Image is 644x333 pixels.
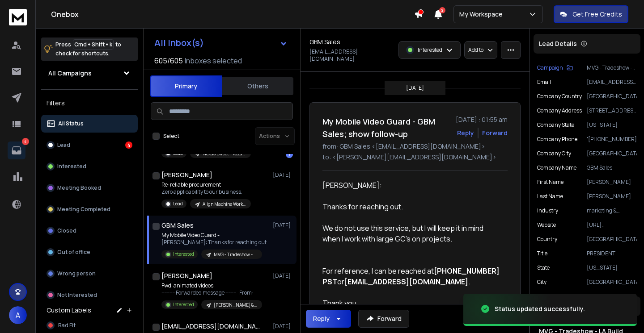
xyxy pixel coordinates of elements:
[572,10,622,19] p: Get Free Credits
[313,314,330,323] div: Reply
[161,221,194,230] h1: GBM Sales
[587,279,637,286] p: [GEOGRAPHIC_DATA]
[537,250,547,257] p: Title
[309,48,393,62] p: [EMAIL_ADDRESS][DOMAIN_NAME]
[587,64,637,71] p: MVG - Tradeshow - LA Build Expo No Booth Contact Followup
[537,221,556,229] p: Website
[309,37,340,46] h1: GBM Sales
[537,79,551,86] p: Email
[57,142,70,149] p: Lead
[322,266,501,287] span: For reference, I can be reached at or .
[537,64,573,71] button: Campaign
[273,222,293,229] p: [DATE]
[55,40,121,58] p: Press to check for shortcuts.
[161,171,212,179] h1: [PERSON_NAME]
[482,129,508,137] div: Forward
[203,201,246,208] p: Align Machine Works - C2: Supply Chain & Procurement
[322,153,508,162] p: to: <[PERSON_NAME][EMAIL_ADDRESS][DOMAIN_NAME]>
[203,150,246,157] p: Nexus Direct - V22a Messaging - Q4/Giving [DATE] planning - new prospects
[125,142,132,149] div: 4
[587,107,637,114] p: [STREET_ADDRESS][US_STATE]
[214,302,257,308] p: [PERSON_NAME] & [PERSON_NAME] - Old V2 Update (Entertainment / Publishers)
[537,279,547,286] p: City
[163,133,179,140] label: Select
[456,115,508,124] p: [DATE] : 01:55 am
[537,164,576,171] p: Company Name
[150,75,222,97] button: Primary
[539,39,577,48] p: Lead Details
[154,38,204,47] h1: All Inbox(s)
[587,193,637,200] p: [PERSON_NAME]
[587,221,637,229] p: [URL][DOMAIN_NAME]
[41,64,138,82] button: All Campaigns
[57,227,76,234] p: Closed
[222,76,293,96] button: Others
[537,150,571,157] p: Company City
[48,69,92,78] h1: All Campaigns
[51,9,414,20] h1: Onebox
[161,322,260,331] h1: [EMAIL_ADDRESS][DOMAIN_NAME]
[457,129,474,137] button: Reply
[537,207,558,214] p: Industry
[154,55,183,66] span: 605 / 605
[537,179,563,186] p: First Name
[273,323,293,330] p: [DATE]
[9,306,27,324] button: A
[161,181,251,188] p: Re: reliable procurement
[73,39,114,50] span: Cmd + Shift + k
[537,107,582,114] p: Company Address
[554,5,628,23] button: Get Free Credits
[587,236,637,243] p: [GEOGRAPHIC_DATA]
[57,206,110,213] p: Meeting Completed
[41,158,138,175] button: Interested
[8,142,25,159] a: 4
[322,142,508,151] p: from: GBM Sales <[EMAIL_ADDRESS][DOMAIN_NAME]>
[537,193,563,200] p: Last Name
[587,93,637,100] p: [GEOGRAPHIC_DATA]
[173,200,183,207] p: Lead
[587,79,637,86] p: [EMAIL_ADDRESS][DOMAIN_NAME]
[306,310,351,328] button: Reply
[47,306,91,315] h3: Custom Labels
[286,151,293,158] div: 1
[273,272,293,279] p: [DATE]
[185,55,242,66] h3: Inboxes selected
[57,163,86,170] p: Interested
[322,201,500,212] div: Thanks for reaching out.
[537,93,582,100] p: Company Country
[41,179,138,197] button: Meeting Booked
[537,136,577,143] p: Company Phone
[587,264,637,271] p: [US_STATE]
[58,120,84,127] p: All Status
[161,239,268,246] p: [PERSON_NAME]: Thanks for reaching out.
[322,180,500,191] div: [PERSON_NAME]:
[587,164,637,171] p: GBM Sales
[344,277,468,287] a: [EMAIL_ADDRESS][DOMAIN_NAME]
[161,188,251,196] p: Zero applicability to our business.
[147,34,295,52] button: All Inbox(s)
[495,304,585,313] div: Status updated successfully.
[9,9,27,25] img: logo
[537,264,550,271] p: State
[358,310,409,328] button: Forward
[418,46,442,54] p: Interested
[41,136,138,154] button: Lead4
[41,115,138,133] button: All Status
[439,7,445,13] span: 2
[537,236,557,243] p: Country
[587,136,637,143] p: '[PHONE_NUMBER]
[468,46,483,54] p: Add to
[41,200,138,218] button: Meeting Completed
[537,121,574,129] p: Company State
[41,243,138,261] button: Out of office
[57,249,90,256] p: Out of office
[57,291,97,299] p: Not Interested
[41,97,138,109] h3: Filters
[214,251,257,258] p: MVG - Tradeshow - LA Build Expo No Booth Contact Followup
[161,271,212,280] h1: [PERSON_NAME]
[587,179,637,186] p: [PERSON_NAME]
